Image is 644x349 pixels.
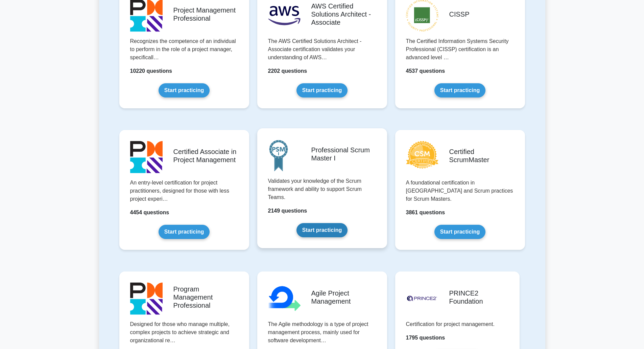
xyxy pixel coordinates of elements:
a: Start practicing [434,83,485,97]
a: Start practicing [159,225,210,239]
a: Start practicing [296,83,348,97]
a: Start practicing [159,83,210,97]
a: Start practicing [296,223,348,237]
a: Start practicing [434,225,485,239]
